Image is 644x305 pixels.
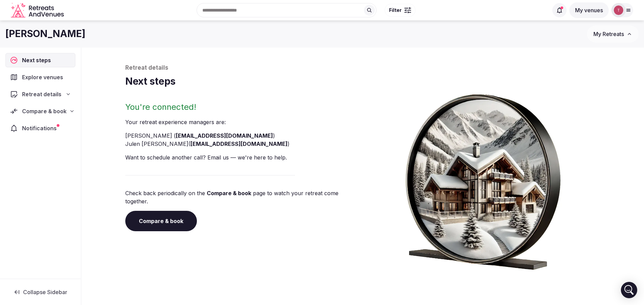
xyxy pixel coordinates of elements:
a: My venues [569,7,609,14]
h1: [PERSON_NAME] [5,27,86,40]
span: Explore venues [22,73,66,81]
a: Notifications [5,121,75,135]
span: Notifications [22,124,59,132]
span: Compare & book [22,107,67,115]
img: Thiago Martins [614,5,623,15]
h2: You're connected! [125,102,360,113]
a: Compare & book [207,190,251,197]
span: Collapse Sidebar [23,289,67,295]
span: My Retreats [593,31,624,37]
button: Collapse Sidebar [5,285,75,300]
img: Winter chalet retreat in picture frame [393,88,573,270]
a: Compare & book [125,211,197,231]
span: Next steps [22,56,54,64]
a: Visit the homepage [11,3,65,18]
a: [EMAIL_ADDRESS][DOMAIN_NAME] [176,132,273,139]
a: [EMAIL_ADDRESS][DOMAIN_NAME] [190,140,288,147]
a: Explore venues [5,70,75,84]
span: Retreat details [22,90,61,98]
svg: Retreats and Venues company logo [11,3,65,18]
p: Your retreat experience manager s are : [125,118,360,126]
button: Filter [385,4,416,17]
li: Julen [PERSON_NAME] ( ) [125,140,360,148]
button: My Retreats [587,26,639,43]
li: [PERSON_NAME] ( ) [125,132,360,140]
p: Want to schedule another call? Email us — we're here to help. [125,153,360,162]
h1: Next steps [125,75,601,88]
a: Next steps [5,53,75,67]
p: Check back periodically on the page to watch your retreat come together. [125,189,360,205]
p: Retreat details [125,64,601,72]
div: Open Intercom Messenger [621,282,637,298]
span: Filter [389,7,402,14]
button: My venues [569,2,609,18]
